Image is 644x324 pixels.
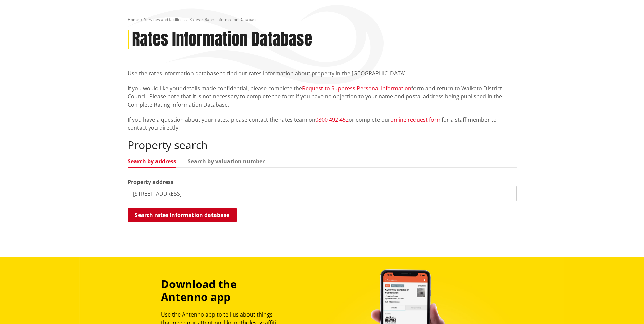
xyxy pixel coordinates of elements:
[613,295,637,320] iframe: Messenger Launcher
[128,139,517,151] h2: Property search
[128,115,517,132] p: If you have a question about your rates, please contact the rates team on or complete our for a s...
[128,69,517,77] p: Use the rates information database to find out rates information about property in the [GEOGRAPHI...
[128,178,173,186] label: Property address
[315,116,349,123] a: 0800 492 452
[390,116,442,123] a: online request form
[161,277,284,304] h3: Download the Antenno app
[128,17,139,22] a: Home
[128,17,517,23] nav: breadcrumb
[144,17,185,22] a: Services and facilities
[128,186,517,201] input: e.g. Duke Street NGARUAWAHIA
[128,84,517,109] p: If you would like your details made confidential, please complete the form and return to Waikato ...
[188,159,265,164] a: Search by valuation number
[128,159,176,164] a: Search by address
[132,30,312,49] h1: Rates Information Database
[189,17,200,22] a: Rates
[128,208,237,222] button: Search rates information database
[205,17,258,22] span: Rates Information Database
[302,85,411,92] a: Request to Suppress Personal Information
